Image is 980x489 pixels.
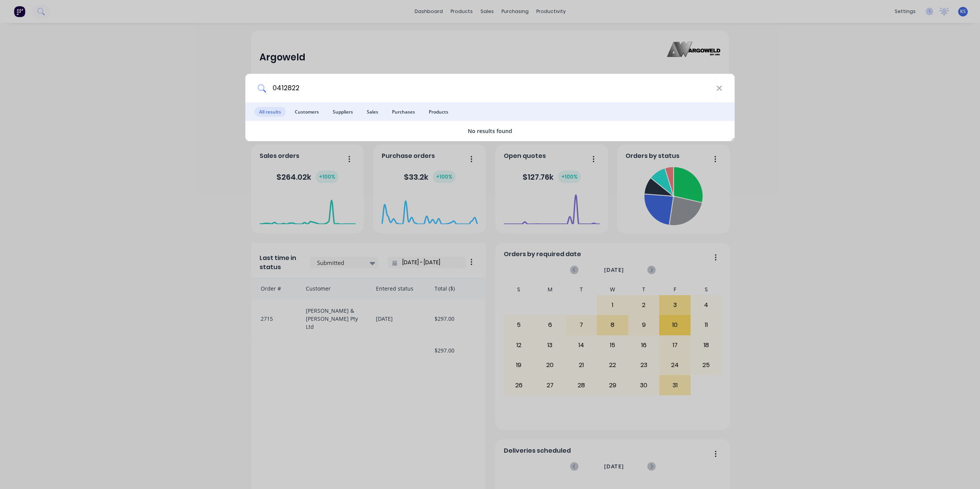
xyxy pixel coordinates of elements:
span: Sales [362,107,383,117]
span: Customers [290,107,323,117]
span: All results [255,107,286,117]
div: No results found [245,127,735,135]
span: Purchases [387,107,420,117]
span: Suppliers [328,107,358,117]
input: Start typing a customer or supplier name to create a new order... [266,74,716,102]
span: Products [424,107,453,117]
